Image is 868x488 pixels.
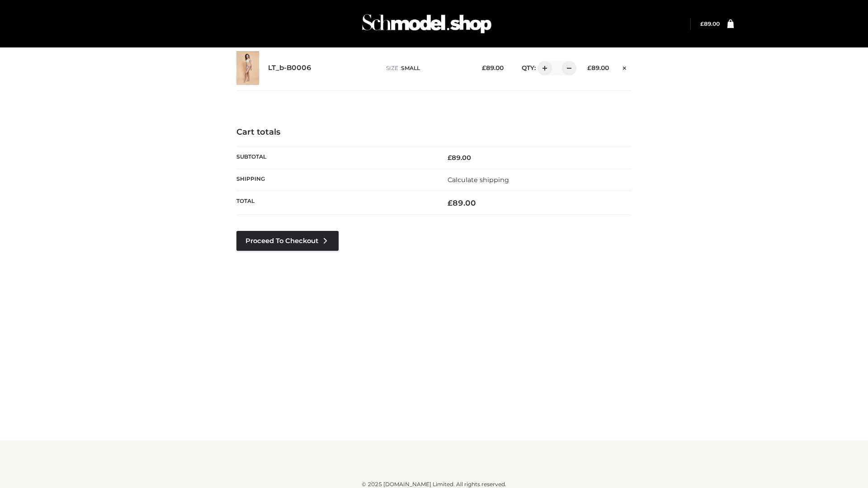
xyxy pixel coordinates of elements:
bdi: 89.00 [448,154,471,162]
bdi: 89.00 [482,64,504,71]
span: £ [700,20,704,27]
bdi: 89.00 [448,198,476,207]
p: size : [386,64,468,72]
a: Proceed to Checkout [236,231,339,251]
span: £ [448,154,452,162]
th: Subtotal [236,146,434,169]
a: Calculate shipping [448,176,509,184]
span: £ [587,64,591,71]
h4: Cart totals [236,127,632,137]
span: £ [482,64,486,71]
a: £89.00 [700,20,720,27]
div: QTY: [513,61,573,75]
th: Shipping [236,169,434,191]
span: SMALL [401,65,420,71]
img: Schmodel Admin 964 [359,6,495,42]
span: £ [448,198,453,207]
th: Total [236,191,434,215]
bdi: 89.00 [700,20,720,27]
a: Remove this item [618,61,632,73]
bdi: 89.00 [587,64,609,71]
a: LT_b-B0006 [268,64,311,72]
